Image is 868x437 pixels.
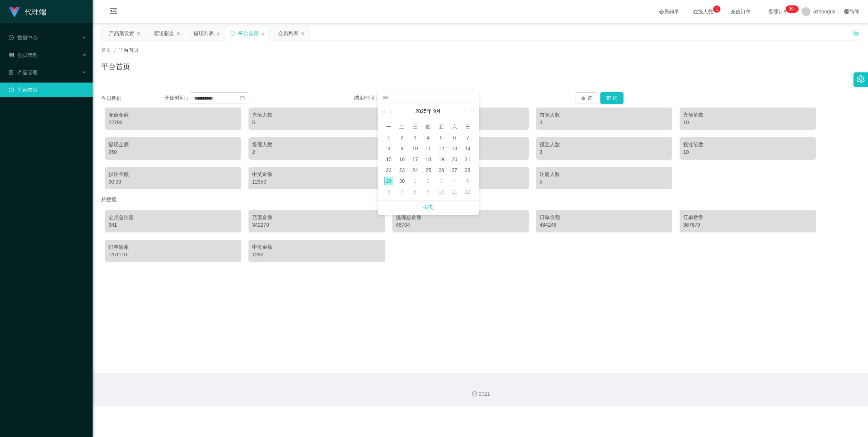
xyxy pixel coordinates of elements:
div: 16 [397,155,406,164]
div: 260 [109,148,238,156]
div: 6 [450,133,459,142]
div: 7 [397,188,406,196]
div: 中奖金额 [252,243,381,251]
th: 周五 [435,121,448,132]
span: 三 [409,123,422,130]
div: 30 [397,177,406,185]
span: / [114,47,116,53]
div: 1282 [252,251,381,259]
a: 下一年 (Control键加右方向键) [467,104,476,118]
i: 图标: check-circle-o [9,35,14,40]
div: 充值笔数 [683,111,812,119]
a: 今天 [423,201,433,214]
div: 订单数量 [683,214,812,221]
td: 2025年10月9日 [422,186,435,197]
div: 24 [411,166,420,175]
a: 2025年 [415,104,433,118]
div: 28 [463,166,472,175]
div: 26 [437,166,446,175]
div: 3 [437,177,446,185]
sup: 1208 [786,5,799,13]
h1: 平台首页 [101,61,130,72]
td: 2025年9月1日 [382,132,395,143]
td: 2025年9月2日 [395,132,408,143]
div: 10 [683,119,812,126]
i: 图标: close [136,31,141,36]
div: 提现总金额 [396,214,525,221]
div: 21 [463,155,472,164]
div: 5 [252,119,381,126]
th: 周三 [409,121,422,132]
td: 2025年9月19日 [435,154,448,165]
span: 充值订单 [727,9,754,14]
div: 27 [450,166,459,175]
td: 2025年10月7日 [395,186,408,197]
td: 2025年10月4日 [448,176,461,186]
i: 图标: close [301,31,305,36]
td: 2025年9月23日 [395,165,408,176]
div: 22 [384,166,393,175]
td: 2025年10月10日 [435,186,448,197]
div: 总数据 [101,193,859,206]
span: 首页 [101,47,111,53]
td: 2025年9月27日 [448,165,461,176]
span: 产品管理 [9,70,38,75]
td: 2025年9月15日 [382,154,395,165]
div: 今日数据 [101,94,165,102]
div: 充值人数 [252,111,381,119]
div: 10 [411,144,420,153]
div: 23 [397,166,406,175]
div: 会员总注册 [109,214,238,221]
div: 提现人数 [252,141,381,148]
td: 2025年9月17日 [409,154,422,165]
td: 2025年9月8日 [382,143,395,154]
td: 2025年9月3日 [409,132,422,143]
div: 1 [411,177,420,185]
span: 开始时间： [165,95,190,101]
span: 五 [435,123,448,130]
i: 图标: global [844,9,849,14]
div: 20 [450,155,459,164]
div: 6 [384,188,393,196]
a: 上一年 (Control键加左方向键) [380,104,390,118]
td: 2025年10月2日 [422,176,435,186]
i: 图标: sync [230,31,235,36]
td: 2025年9月9日 [395,143,408,154]
div: 投注人数 [540,141,669,148]
div: -251110 [109,251,238,259]
div: 投注金额 [109,171,238,178]
div: 10 [437,188,446,196]
div: 2 [252,148,381,156]
div: 投注笔数 [683,141,812,148]
td: 2025年9月13日 [448,143,461,154]
div: 4 [424,133,433,142]
span: 在线人数 [689,9,717,14]
td: 2025年10月8日 [409,186,422,197]
i: 图标: appstore-o [9,70,14,75]
i: 图标: copyright [472,391,477,396]
td: 2025年9月21日 [461,154,474,165]
span: 一 [382,123,395,130]
div: 341 [109,221,238,229]
span: 提现订单 [765,9,792,14]
div: 提现列表 [193,26,214,40]
img: logo.9652507e.png [9,7,20,17]
td: 2025年10月6日 [382,186,395,197]
td: 2025年10月11日 [448,186,461,197]
span: 六 [448,123,461,130]
div: 11 [450,188,459,196]
div: 订单金额 [540,214,669,221]
div: 12 [437,144,446,153]
div: 2 [397,133,406,142]
th: 周一 [382,121,395,132]
div: 赠送彩金 [154,26,174,40]
div: 充值金额 [252,214,381,221]
i: 图标: close [216,31,220,36]
a: 下个月 (翻页下键) [461,104,468,118]
div: 13 [450,144,459,153]
div: 3 [411,133,420,142]
div: 中奖金额 [252,171,381,178]
sup: 1 [713,5,720,13]
td: 2025年10月3日 [435,176,448,186]
div: 2 [424,177,433,185]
